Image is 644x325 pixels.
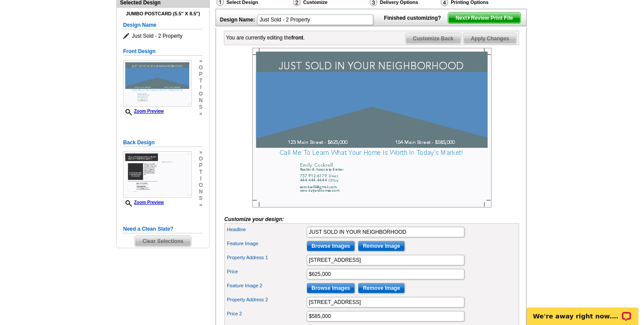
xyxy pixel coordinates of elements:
span: Next Review Print File [448,13,520,23]
span: t [199,78,203,84]
h4: Jumbo Postcard (5.5" x 8.5") [123,11,203,17]
h5: Back Design [123,139,203,147]
label: Price [227,268,306,275]
a: Zoom Preview [123,109,164,114]
div: You are currently editing the . [226,34,305,42]
span: » [199,58,203,64]
img: Z18889461_00001_1.jpg [123,60,191,107]
i: Customize your design: [224,216,284,222]
span: Just Sold - 2 Property [123,32,203,40]
input: Browse Images [307,241,355,251]
strong: Finished customizing? [384,15,446,21]
img: Z18889461_00001_2.jpg [123,151,191,198]
label: Property Address 1 [227,254,306,261]
span: n [199,189,203,195]
span: t [199,169,203,175]
span: s [199,104,203,111]
span: Clear Selections [135,236,191,246]
span: n [199,97,203,104]
span: Apply Changes [464,33,517,44]
span: » [199,202,203,208]
span: p [199,162,203,169]
label: Headline [227,226,306,233]
input: Remove Image [358,241,405,251]
span: Customize Back [406,33,461,44]
h5: Design Name [123,21,203,29]
iframe: LiveChat chat widget [521,297,644,325]
input: Remove Image [358,283,405,293]
a: Zoom Preview [123,200,164,205]
img: Z18889461_00001_1.jpg [252,48,492,207]
h5: Front Design [123,47,203,56]
input: Browse Images [307,283,355,293]
label: Price 2 [227,310,306,318]
img: button-next-arrow-white.png [467,16,471,20]
label: Feature Image [227,240,306,247]
span: » [199,149,203,156]
b: front [291,35,303,41]
span: p [199,71,203,78]
strong: Design Name: [220,17,255,23]
span: o [199,91,203,97]
span: o [199,64,203,71]
span: o [199,182,203,189]
span: i [199,84,203,91]
label: Feature Image 2 [227,282,306,289]
span: » [199,111,203,117]
label: Property Address 2 [227,296,306,304]
span: s [199,195,203,202]
span: o [199,156,203,162]
span: i [199,175,203,182]
h5: Need a Clean Slate? [123,225,203,233]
